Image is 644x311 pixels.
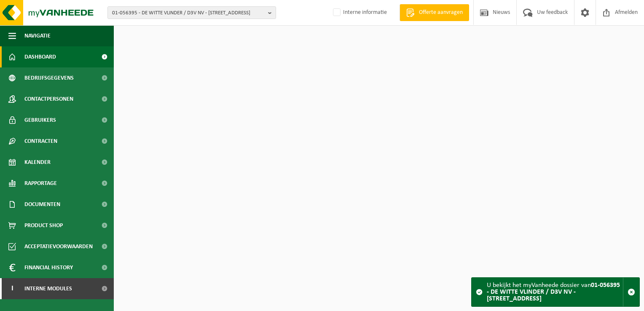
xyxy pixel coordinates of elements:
span: Rapportage [24,173,57,194]
span: Documenten [24,194,60,215]
span: Contactpersonen [24,88,73,110]
span: Bedrijfsgegevens [24,67,74,88]
a: Offerte aanvragen [400,4,469,21]
span: Acceptatievoorwaarden [24,236,93,257]
span: Product Shop [24,215,63,236]
div: U bekijkt het myVanheede dossier van [487,278,623,306]
span: Interne modules [24,278,72,299]
span: Offerte aanvragen [417,8,465,17]
span: Gebruikers [24,110,56,131]
span: I [8,278,16,299]
button: 01-056395 - DE WITTE VLINDER / D3V NV - [STREET_ADDRESS] [107,6,276,19]
span: Navigatie [24,25,51,46]
label: Interne informatie [331,6,387,19]
span: Kalender [24,152,51,173]
span: Financial History [24,257,73,278]
span: Dashboard [24,46,56,67]
span: 01-056395 - DE WITTE VLINDER / D3V NV - [STREET_ADDRESS] [112,7,265,19]
strong: 01-056395 - DE WITTE VLINDER / D3V NV - [STREET_ADDRESS] [487,282,620,302]
span: Contracten [24,131,57,152]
